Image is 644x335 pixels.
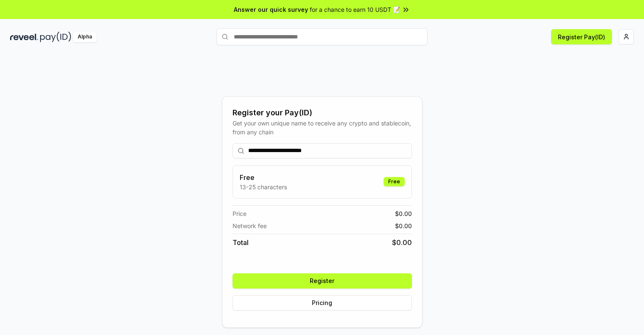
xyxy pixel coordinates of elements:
[233,209,246,218] span: Price
[234,5,308,14] span: Answer our quick survey
[240,172,287,182] h3: Free
[233,221,267,230] span: Network fee
[310,5,400,14] span: for a chance to earn 10 USDT 📝
[551,29,612,44] button: Register Pay(ID)
[233,119,412,136] div: Get your own unique name to receive any crypto and stablecoin, from any chain
[233,107,412,119] div: Register your Pay(ID)
[233,273,412,289] button: Register
[10,32,38,42] img: reveel_dark
[233,295,412,310] button: Pricing
[40,32,71,42] img: pay_id
[384,177,405,186] div: Free
[73,32,97,42] div: Alpha
[395,221,412,230] span: $ 0.00
[395,209,412,218] span: $ 0.00
[233,237,249,248] span: Total
[392,237,412,248] span: $ 0.00
[240,182,287,191] p: 13-25 characters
